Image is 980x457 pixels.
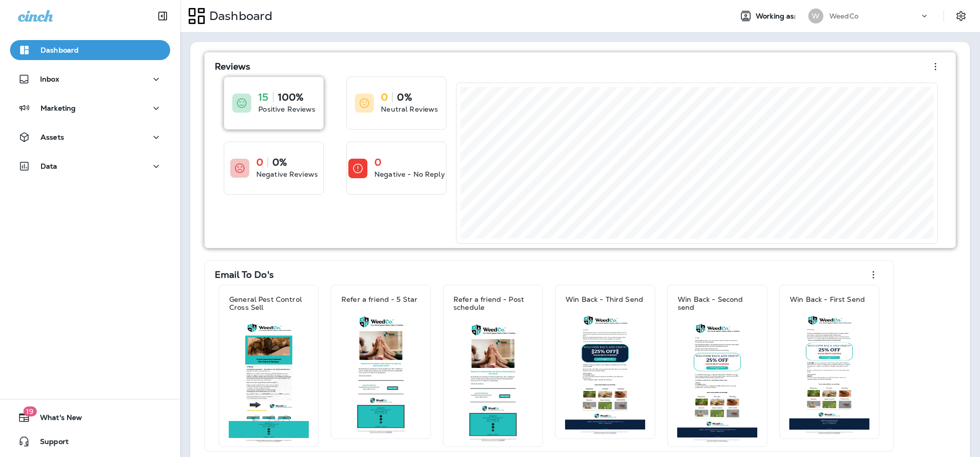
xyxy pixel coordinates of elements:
[789,313,869,434] img: 2f52d866-5bbe-4ea1-88f8-2cbe465fb00a.jpg
[829,12,858,20] p: WeedCo
[229,295,308,311] p: General Pest Control Cross Sell
[229,321,309,442] img: 93c0c4a8-4101-4fe0-a641-348c53216133.jpg
[149,6,177,26] button: Collapse Sidebar
[23,406,37,416] span: 19
[678,295,757,311] p: Win Back - Second send
[381,104,438,114] p: Neutral Reviews
[215,270,274,280] p: Email To Do's
[374,157,381,167] p: 0
[278,92,304,102] p: 100%
[341,295,417,303] p: Refer a friend - 5 Star
[10,40,170,60] button: Dashboard
[453,321,533,442] img: 09a2572a-306e-4f4e-9439-4c5013ea605a.jpg
[30,413,82,425] span: What's New
[790,295,865,303] p: Win Back - First Send
[808,9,823,24] div: W
[756,12,798,21] span: Working as:
[41,133,64,141] p: Assets
[41,104,76,112] p: Marketing
[258,92,268,102] p: 15
[10,69,170,89] button: Inbox
[10,431,170,451] button: Support
[205,9,272,24] p: Dashboard
[30,437,69,449] span: Support
[256,157,263,167] p: 0
[374,169,445,179] p: Negative - No Reply
[10,156,170,176] button: Data
[258,104,315,114] p: Positive Reviews
[10,127,170,147] button: Assets
[381,92,388,102] p: 0
[397,92,411,102] p: 0%
[272,157,287,167] p: 0%
[10,407,170,427] button: 19What's New
[41,46,79,54] p: Dashboard
[952,7,970,25] button: Settings
[215,62,250,72] p: Reviews
[41,162,58,170] p: Data
[40,75,59,83] p: Inbox
[453,295,533,311] p: Refer a friend - Post schedule
[566,295,643,303] p: Win Back - Third Send
[677,321,757,442] img: 17e316f5-7c35-4193-b38f-171dbc4e5fbc.jpg
[341,313,421,434] img: 30ccf7b8-b087-4e18-83aa-97bfd9e72121.jpg
[565,313,645,434] img: 67367aa5-9237-4292-b7b3-e1a5bdc2d970.jpg
[256,169,318,179] p: Negative Reviews
[10,98,170,118] button: Marketing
